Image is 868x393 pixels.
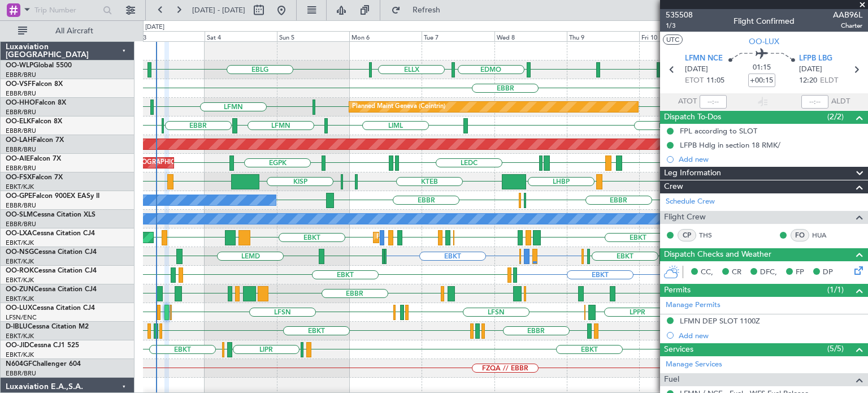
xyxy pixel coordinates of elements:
[6,323,89,330] a: D-IBLUCessna Citation M2
[680,140,780,150] div: LFPB Hdlg in section 18 RMK/
[6,193,32,200] span: OO-GPE
[6,183,34,191] a: EBKT/KJK
[796,267,804,278] span: FP
[6,71,36,79] a: EBBR/BRU
[827,343,844,355] span: (5/5)
[664,343,693,356] span: Services
[732,267,741,278] span: CR
[6,211,33,218] span: OO-SLM
[664,284,691,297] span: Permits
[277,31,349,41] div: Sun 5
[376,229,508,246] div: Planned Maint Kortrijk-[GEOGRAPHIC_DATA]
[666,359,722,370] a: Manage Services
[664,167,721,180] span: Leg Information
[749,36,779,47] span: OO-LUX
[386,1,454,19] button: Refresh
[701,267,713,278] span: CC,
[6,267,34,274] span: OO-ROK
[192,5,245,15] span: [DATE] - [DATE]
[680,126,757,136] div: FPL according to SLOT
[6,323,28,330] span: D-IBLU
[664,111,721,124] span: Dispatch To-Dos
[145,23,164,32] div: [DATE]
[6,81,32,88] span: OO-VSF
[6,89,36,98] a: EBBR/BRU
[6,305,32,312] span: OO-LUX
[6,174,63,181] a: OO-FSXFalcon 7X
[6,62,72,69] a: OO-WLPGlobal 5500
[827,284,844,296] span: (1/1)
[6,81,63,88] a: OO-VSFFalcon 8X
[6,276,34,284] a: EBKT/KJK
[833,9,862,21] span: AAB96L
[6,342,79,349] a: OO-JIDCessna CJ1 525
[685,64,708,75] span: [DATE]
[6,118,62,125] a: OO-ELKFalcon 8X
[678,229,696,241] div: CP
[6,369,36,378] a: EBBR/BRU
[34,2,99,19] input: Trip Number
[132,31,204,41] div: Fri 3
[6,201,36,210] a: EBBR/BRU
[823,267,833,278] span: DP
[679,331,862,340] div: Add new
[6,361,81,368] a: N604GFChallenger 604
[664,211,706,224] span: Flight Crew
[700,95,727,109] input: --:--
[6,342,29,349] span: OO-JID
[734,15,795,27] div: Flight Confirmed
[6,137,33,144] span: OO-LAH
[6,230,95,237] a: OO-LXACessna Citation CJ4
[6,211,96,218] a: OO-SLMCessna Citation XLS
[6,62,33,69] span: OO-WLP
[205,31,277,41] div: Sat 4
[6,230,32,237] span: OO-LXA
[6,239,34,247] a: EBKT/KJK
[833,21,862,31] span: Charter
[6,313,37,322] a: LFSN/ENC
[639,31,711,41] div: Fri 10
[706,75,724,87] span: 11:05
[664,373,679,386] span: Fuel
[663,34,683,45] button: UTC
[799,64,822,75] span: [DATE]
[753,62,771,74] span: 01:15
[6,193,99,200] a: OO-GPEFalcon 900EX EASy II
[6,257,34,266] a: EBKT/KJK
[678,96,697,107] span: ATOT
[6,286,34,293] span: OO-ZUN
[685,53,723,64] span: LFMN NCE
[799,53,832,64] span: LFPB LBG
[6,295,34,303] a: EBKT/KJK
[812,230,837,240] a: HUA
[680,316,760,326] div: LFMN DEP SLOT 1100Z
[6,305,95,312] a: OO-LUXCessna Citation CJ4
[6,332,34,340] a: EBKT/KJK
[6,100,66,106] a: OO-HHOFalcon 8X
[6,249,34,256] span: OO-NSG
[6,108,36,116] a: EBBR/BRU
[666,196,715,208] a: Schedule Crew
[820,75,838,87] span: ELDT
[29,27,119,35] span: All Aircraft
[403,6,450,14] span: Refresh
[6,351,34,359] a: EBKT/KJK
[760,267,777,278] span: DFC,
[6,286,97,293] a: OO-ZUNCessna Citation CJ4
[791,229,809,241] div: FO
[352,98,445,115] div: Planned Maint Geneva (Cointrin)
[6,267,97,274] a: OO-ROKCessna Citation CJ4
[831,96,850,107] span: ALDT
[666,9,693,21] span: 535508
[799,75,817,87] span: 12:20
[6,361,32,368] span: N604GF
[666,300,721,311] a: Manage Permits
[12,22,123,40] button: All Aircraft
[6,137,64,144] a: OO-LAHFalcon 7X
[6,127,36,135] a: EBBR/BRU
[349,31,422,41] div: Mon 6
[664,248,771,261] span: Dispatch Checks and Weather
[666,21,693,31] span: 1/3
[6,156,61,162] a: OO-AIEFalcon 7X
[679,154,862,164] div: Add new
